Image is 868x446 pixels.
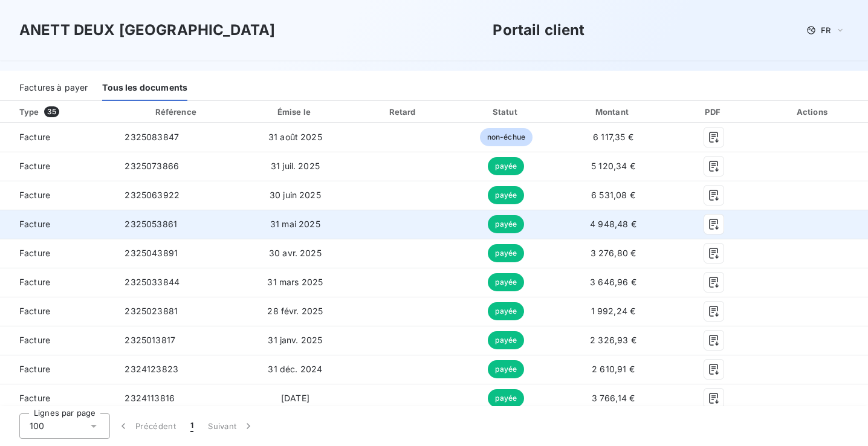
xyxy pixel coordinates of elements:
span: 3 276,80 € [591,248,636,258]
span: Facture [10,276,105,288]
div: Référence [155,107,196,117]
h3: ANETT DEUX [GEOGRAPHIC_DATA] [19,19,275,41]
span: payée [488,302,524,320]
button: 1 [183,413,201,439]
span: Facture [10,334,105,346]
span: 2 326,93 € [590,335,636,345]
span: 2325043891 [125,248,178,258]
span: payée [488,186,524,204]
span: 31 déc. 2024 [268,364,322,374]
span: 31 juil. 2025 [271,161,320,171]
span: payée [488,273,524,291]
button: Précédent [110,413,183,439]
span: Facture [10,363,105,375]
span: 2 610,91 € [592,364,635,374]
span: payée [488,360,524,378]
span: 2325083847 [125,132,179,142]
span: 5 120,34 € [591,161,635,171]
span: 1 [190,420,193,432]
span: 2325053861 [125,219,177,229]
div: Type [12,106,112,118]
span: payée [488,215,524,233]
span: 31 mars 2025 [267,277,323,287]
span: 6 531,08 € [591,190,635,200]
span: 31 janv. 2025 [268,335,322,345]
span: 30 juin 2025 [270,190,321,200]
button: Suivant [201,413,262,439]
span: payée [488,244,524,262]
span: Facture [10,131,105,143]
div: Émise le [241,106,349,118]
span: 31 mai 2025 [270,219,320,229]
span: Facture [10,392,105,404]
span: 35 [44,106,59,117]
span: Facture [10,218,105,230]
span: non-échue [480,128,533,146]
span: 28 févr. 2025 [267,306,323,316]
span: 6 117,35 € [593,132,633,142]
span: 2324123823 [125,364,178,374]
div: Factures à payer [19,76,88,101]
span: [DATE] [281,393,309,403]
span: 2325073866 [125,161,179,171]
div: Statut [458,106,554,118]
span: 4 948,48 € [590,219,636,229]
span: 2325013817 [125,335,175,345]
div: Actions [761,106,866,118]
span: 1 992,24 € [591,306,636,316]
span: Facture [10,189,105,201]
span: 2325063922 [125,190,180,200]
span: Facture [10,160,105,172]
span: 30 avr. 2025 [269,248,322,258]
span: Facture [10,247,105,259]
div: Montant [559,106,667,118]
span: 2324113816 [125,393,175,403]
h3: Portail client [493,19,585,41]
div: Retard [354,106,453,118]
span: 2325033844 [125,277,180,287]
div: PDF [672,106,756,118]
span: 3 766,14 € [592,393,635,403]
span: payée [488,157,524,175]
span: payée [488,331,524,349]
span: FR [821,25,831,35]
span: Facture [10,305,105,317]
div: Tous les documents [102,76,187,101]
span: 2325023881 [125,306,178,316]
span: 3 646,96 € [590,277,636,287]
span: 100 [30,420,44,432]
span: 31 août 2025 [268,132,322,142]
span: payée [488,389,524,407]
